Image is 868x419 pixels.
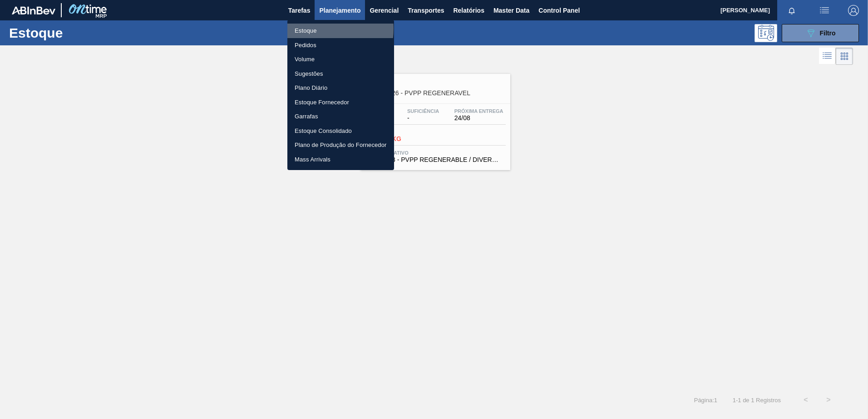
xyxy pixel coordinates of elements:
[287,124,394,138] a: Estoque Consolidado
[287,81,394,95] a: Plano Diário
[287,109,394,124] a: Garrafas
[287,152,394,167] a: Mass Arrivals
[287,138,394,152] a: Plano de Produção do Fornecedor
[287,52,394,67] a: Volume
[287,24,394,38] a: Estoque
[287,67,394,81] a: Sugestões
[287,95,394,110] a: Estoque Fornecedor
[287,38,394,53] a: Pedidos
